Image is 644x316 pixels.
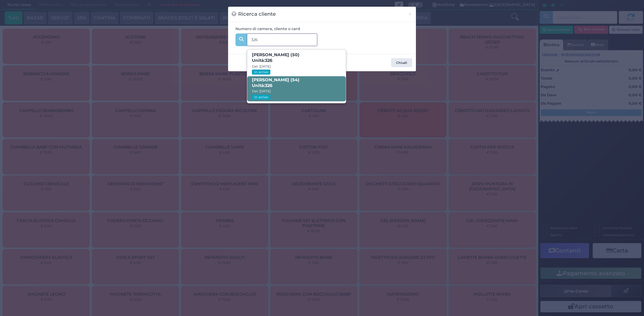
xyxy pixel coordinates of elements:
span: Unità: [252,58,272,64]
strong: 326 [265,58,272,63]
small: In arrivo [252,70,270,75]
small: Dal: [DATE] [252,89,271,93]
strong: 326 [265,83,272,88]
small: Dal: [DATE] [252,64,271,69]
h3: Ricerca cliente [232,10,276,18]
b: [PERSON_NAME] (54) [252,77,300,88]
span: Unità: [252,83,272,89]
label: Numero di camera, cliente o card [235,26,300,32]
button: Chiudi [404,7,416,22]
button: Chiudi [391,58,412,68]
span: × [408,10,412,18]
b: [PERSON_NAME] (50) [252,52,300,63]
input: Es. 'Mario Rossi', '220' o '108123234234' [247,33,317,46]
small: In arrivo [252,95,270,100]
